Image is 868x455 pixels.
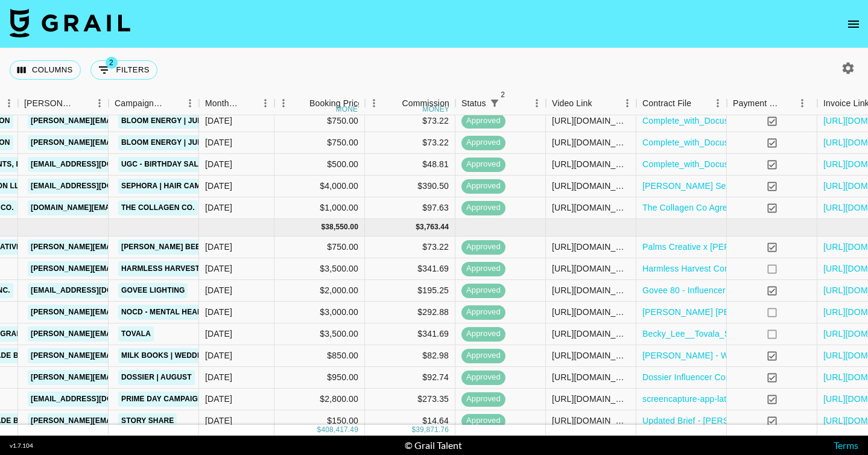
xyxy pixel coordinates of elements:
[205,393,232,405] div: Aug '25
[274,237,365,258] div: $750.00
[28,370,224,385] a: [PERSON_NAME][EMAIL_ADDRESS][DOMAIN_NAME]
[461,415,505,427] span: approved
[727,92,817,115] div: Payment Sent
[552,371,630,383] div: https://www.youtube.com/watch?v=HK-vYieOHmk
[118,392,271,407] a: Prime Day Campaign - Shed Happens
[118,413,177,428] a: Story Share
[205,92,239,115] div: Month Due
[416,222,420,232] div: $
[205,371,232,383] div: Aug '25
[461,115,505,127] span: approved
[552,393,630,405] div: https://www.instagram.com/p/DNTkw_wS7QH/
[205,415,232,427] div: Aug '25
[365,94,383,112] button: Menu
[691,95,708,112] button: Sort
[274,176,365,197] div: $4,000.00
[365,132,455,154] div: $73.22
[365,197,455,219] div: $97.63
[552,202,630,214] div: https://www.tiktok.com/@sarariann/video/7524418045003975949
[365,280,455,302] div: $195.25
[28,113,224,129] a: [PERSON_NAME][EMAIL_ADDRESS][DOMAIN_NAME]
[402,92,449,115] div: Commission
[592,95,609,112] button: Sort
[28,348,287,363] a: [PERSON_NAME][EMAIL_ADDRESS][PERSON_NAME][DOMAIN_NAME]
[642,92,691,115] div: Contract File
[461,92,486,115] div: Status
[28,326,224,342] a: [PERSON_NAME][EMAIL_ADDRESS][DOMAIN_NAME]
[420,222,449,232] div: 3,763.44
[239,95,256,112] button: Sort
[325,222,358,232] div: 38,550.00
[552,158,630,170] div: https://www.tiktok.com/@sarariann/video/7428038451204721966
[28,157,163,172] a: [EMAIL_ADDRESS][DOMAIN_NAME]
[74,95,90,112] button: Sort
[642,349,849,361] a: [PERSON_NAME] - Wedding - Creative Brief 2 (1).pdf
[28,283,163,298] a: [EMAIL_ADDRESS][DOMAIN_NAME]
[118,240,331,255] a: [PERSON_NAME] Beef Mini's | Costco UGC Campaign
[461,202,505,214] span: approved
[365,367,455,389] div: $92.74
[636,92,727,115] div: Contract File
[552,180,630,192] div: https://www.tiktok.com/@sarariann/video/7530315305453767949
[528,94,546,112] button: Menu
[365,389,455,410] div: $273.35
[834,439,858,451] a: Terms
[365,176,455,197] div: $390.50
[24,92,74,115] div: [PERSON_NAME]
[205,180,232,192] div: Jul '25
[365,154,455,176] div: $48.81
[552,415,630,427] div: https://www.instagram.com/stories/bryanakay/3698464815217031371/
[118,135,211,150] a: Bloom Energy | June
[205,115,232,127] div: Jul '25
[486,95,503,112] div: 2 active filters
[552,241,630,253] div: https://www.tiktok.com/@ally.put/video/7488439137767312683
[205,262,232,275] div: Aug '25
[274,302,365,323] div: $3,000.00
[118,305,214,320] a: NOCD - Mental Health
[106,57,118,69] span: 2
[642,262,802,275] a: Harmless Harvest Contract _ 2025 (1).pdf
[461,372,505,383] span: approved
[385,95,402,112] button: Sort
[405,439,462,451] div: © Grail Talent
[552,262,630,275] div: https://www.instagram.com/p/DNgJfVhxyQb/
[118,200,198,215] a: The Collagen Co.
[28,413,287,428] a: [PERSON_NAME][EMAIL_ADDRESS][PERSON_NAME][DOMAIN_NAME]
[461,241,505,253] span: approved
[461,328,505,340] span: approved
[274,258,365,280] div: $3,500.00
[455,92,546,115] div: Status
[365,410,455,432] div: $14.64
[461,263,505,275] span: approved
[461,285,505,296] span: approved
[274,280,365,302] div: $2,000.00
[841,12,866,36] button: open drawer
[10,60,81,80] button: Select columns
[205,136,232,148] div: Jul '25
[274,389,365,410] div: $2,800.00
[552,92,592,115] div: Video Link
[365,345,455,367] div: $82.98
[28,200,223,215] a: [DOMAIN_NAME][EMAIL_ADDRESS][DOMAIN_NAME]
[28,135,224,150] a: [PERSON_NAME][EMAIL_ADDRESS][DOMAIN_NAME]
[205,306,232,318] div: Aug '25
[486,95,503,112] button: Show filters
[28,261,287,276] a: [PERSON_NAME][EMAIL_ADDRESS][PERSON_NAME][DOMAIN_NAME]
[552,349,630,361] div: https://www.instagram.com/p/DNBmMkVyP_d/?img_index=1
[10,8,130,37] img: Grail Talent
[365,302,455,323] div: $292.88
[365,110,455,132] div: $73.22
[461,307,505,318] span: approved
[109,92,199,115] div: Campaign (Type)
[274,367,365,389] div: $950.00
[461,180,505,192] span: approved
[28,305,287,320] a: [PERSON_NAME][EMAIL_ADDRESS][PERSON_NAME][DOMAIN_NAME]
[274,94,293,112] button: Menu
[274,132,365,154] div: $750.00
[642,136,857,148] a: Complete_with_Docusign_Meredith_Good_x_Bloom.pdf
[118,370,195,385] a: Dossier | August
[205,241,232,253] div: Aug '25
[552,328,630,340] div: https://www.youtube.com/watch?v=0y21GnM59xk
[164,95,181,112] button: Sort
[18,92,109,115] div: Booker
